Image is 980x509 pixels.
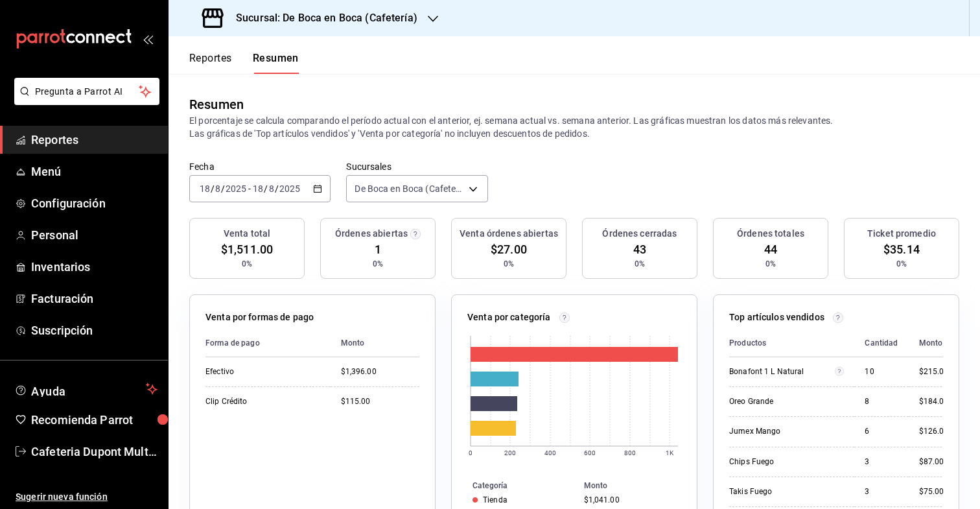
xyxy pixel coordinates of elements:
div: $215.00 [919,366,949,377]
span: Recomienda Parrot [31,411,157,429]
span: Inventarios [31,258,157,276]
span: / [264,183,268,194]
span: - [248,183,251,194]
h3: Órdenes abiertas [335,227,408,241]
span: Cafeteria Dupont Multiuser [31,443,157,460]
span: $27.00 [491,241,527,258]
p: Venta por categoría [467,311,551,324]
span: Personal [31,226,157,244]
text: 600 [584,449,596,456]
span: Menú [31,163,157,180]
span: Configuración [31,195,157,212]
h3: Órdenes cerradas [602,227,677,241]
div: Resumen [189,95,244,114]
span: / [211,183,215,194]
div: $75.00 [919,486,949,497]
span: 0% [635,258,645,270]
div: $87.00 [919,456,949,468]
span: Ayuda [31,381,141,397]
div: Jumex Mango [729,426,844,437]
text: 400 [544,449,556,456]
div: Chips Fuego [729,456,844,468]
div: Efectivo [205,366,320,377]
div: $126.00 [919,426,949,437]
th: Monto [909,329,949,357]
span: 1 [375,241,381,258]
div: $1,396.00 [341,366,419,377]
button: open_drawer_menu [143,34,153,44]
div: Bonafont 1 L Natural [729,366,835,377]
span: Suscripción [31,322,157,339]
span: $35.14 [883,241,920,258]
div: $184.00 [919,396,949,407]
th: Forma de pago [205,329,331,357]
th: Monto [579,479,697,493]
p: Venta por formas de pago [205,311,314,324]
span: / [221,183,225,194]
svg: Artículos relacionados por el SKU: Bonafont 1 L Natural (9.000000), Bonafont 1 L. Limón (1.000000) [835,366,845,377]
input: -- [252,183,264,194]
input: ---- [279,183,301,194]
span: 0% [373,258,383,270]
th: Categoría [452,479,579,493]
div: Tienda [483,495,507,504]
p: Top artículos vendidos [729,311,824,324]
span: 0% [765,258,776,270]
span: $1,511.00 [221,241,273,258]
button: Resumen [253,52,299,74]
span: Pregunta a Parrot AI [35,85,139,99]
span: Facturación [31,290,157,307]
input: -- [215,183,221,194]
span: Sugerir nueva función [16,490,157,504]
th: Monto [331,329,419,357]
input: ---- [225,183,247,194]
button: Reportes [189,52,232,74]
div: navigation tabs [189,52,299,74]
text: 200 [504,449,516,456]
input: -- [268,183,275,194]
h3: Venta total [224,227,270,241]
div: 8 [865,396,898,407]
a: Pregunta a Parrot AI [9,94,159,108]
div: Takis Fuego [729,486,844,497]
label: Sucursales [346,162,487,171]
div: 3 [865,456,898,468]
th: Productos [729,329,854,357]
text: 800 [624,449,636,456]
h3: Ticket promedio [867,227,936,241]
span: 43 [633,241,646,258]
h3: Venta órdenes abiertas [460,227,558,241]
div: 10 [865,366,898,377]
span: De Boca en Boca (Cafetería) [355,182,463,195]
div: $1,041.00 [584,495,676,504]
h3: Sucursal: De Boca en Boca (Cafetería) [226,10,417,26]
span: 0% [896,258,907,270]
span: Reportes [31,131,157,148]
input: -- [199,183,211,194]
span: 44 [764,241,777,258]
button: Pregunta a Parrot AI [14,78,159,105]
text: 1K [666,449,674,456]
p: El porcentaje se calcula comparando el período actual con el anterior, ej. semana actual vs. sema... [189,114,959,140]
text: 0 [469,449,472,456]
div: Oreo Grande [729,396,844,407]
div: $115.00 [341,396,419,407]
span: 0% [242,258,252,270]
span: / [275,183,279,194]
div: 6 [865,426,898,437]
label: Fecha [189,162,331,171]
div: 3 [865,486,898,497]
h3: Órdenes totales [737,227,804,241]
div: Clip Crédito [205,396,320,407]
span: 0% [504,258,514,270]
th: Cantidad [854,329,908,357]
